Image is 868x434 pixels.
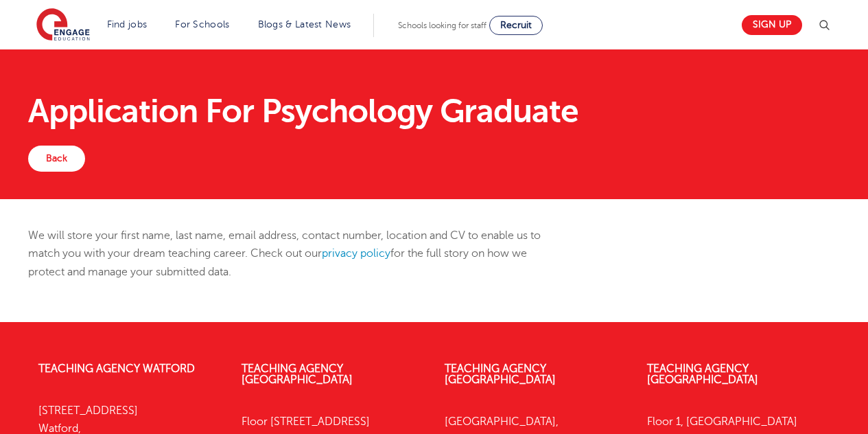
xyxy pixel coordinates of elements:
a: privacy policy [322,247,390,260]
a: Blogs & Latest News [258,19,351,30]
a: For Schools [175,19,229,30]
a: Back [28,146,85,172]
a: Find jobs [107,19,148,30]
a: Teaching Agency [GEOGRAPHIC_DATA] [647,363,758,386]
a: Teaching Agency Watford [38,363,195,375]
p: We will store your first name, last name, email address, contact number, location and CV to enabl... [28,227,563,281]
a: Recruit [489,16,543,35]
a: Sign up [742,15,802,35]
h1: Application For Psychology Graduate [28,95,840,128]
span: Recruit [500,20,532,30]
a: Teaching Agency [GEOGRAPHIC_DATA] [242,363,353,386]
span: Schools looking for staff [398,21,486,30]
a: Teaching Agency [GEOGRAPHIC_DATA] [445,363,556,386]
img: Engage Education [36,8,90,43]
